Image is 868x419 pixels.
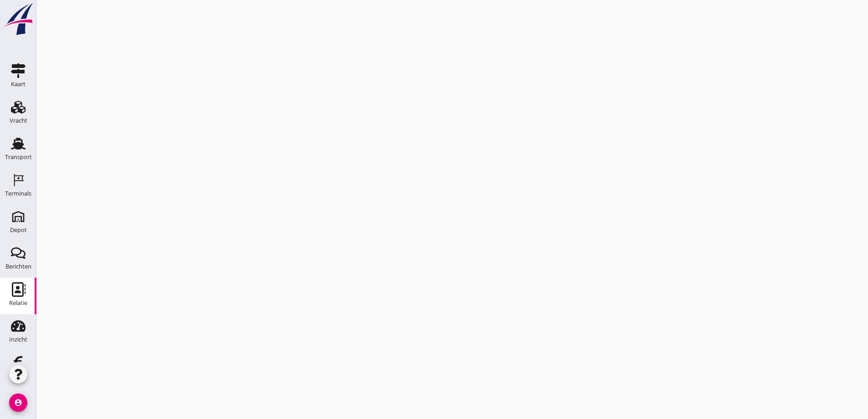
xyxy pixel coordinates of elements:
[11,81,26,87] div: Kaart
[9,393,27,412] i: account_circle
[10,118,27,124] div: Vracht
[5,154,32,160] div: Transport
[9,300,27,306] div: Relatie
[2,2,35,36] img: logo-small.a267ee39.svg
[9,336,27,342] div: Inzicht
[5,264,31,269] div: Berichten
[10,227,27,233] div: Depot
[5,191,31,197] div: Terminals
